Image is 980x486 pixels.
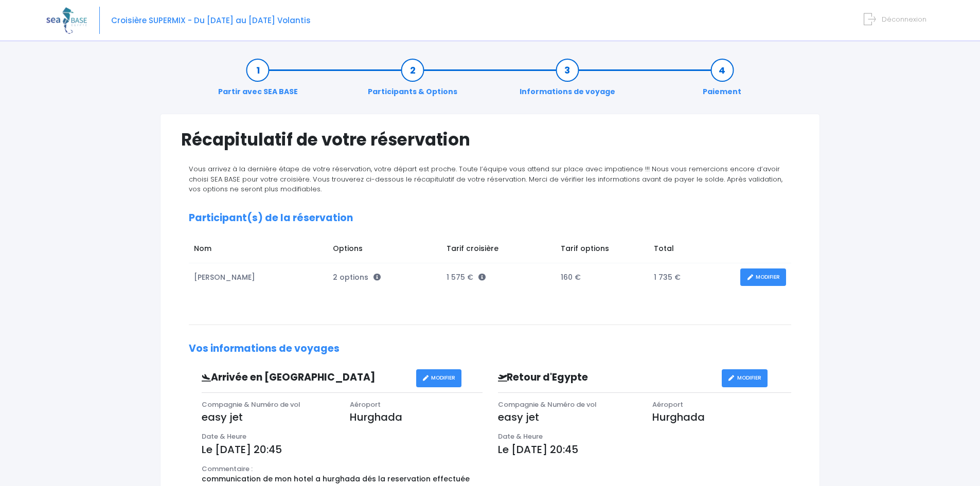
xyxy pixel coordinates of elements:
[652,409,791,425] p: Hurghada
[882,14,926,24] span: Déconnexion
[478,272,486,282] span: <p style='text-align:left; padding : 10px; padding-bottom:0; margin-bottom:10px'>Vous disposez d'...
[556,263,649,292] td: 160 €
[498,400,597,409] span: Compagnie & Numéro de vol
[213,65,303,97] a: Partir avec SEA BASE
[649,263,735,292] td: 1 735 €
[189,212,791,224] h2: Participant(s) de la réservation
[498,431,543,441] span: Date & Heure
[698,65,746,97] a: Paiement
[498,442,792,457] p: Le [DATE] 20:45
[111,15,311,26] span: Croisière SUPERMIX - Du [DATE] au [DATE] Volantis
[441,263,556,292] td: 1 575 €
[350,409,483,425] p: Hurghada
[373,272,381,282] span: <p style='text-align:left; padding : 10px; padding-bottom:0; margin-bottom:10px'> - 2ème Pont sup...
[202,431,246,441] span: Date & Heure
[514,65,620,97] a: Informations de voyage
[556,238,649,263] td: Tarif options
[202,474,483,484] p: communication de mon hotel a hurghada dés la reservation effectuée
[416,369,462,387] a: MODIFIER
[202,409,334,425] p: easy jet
[189,343,791,355] h2: Vos informations de voyages
[722,369,768,387] a: MODIFIER
[740,268,786,286] a: MODIFIER
[202,400,300,409] span: Compagnie & Numéro de vol
[189,263,328,292] td: [PERSON_NAME]
[202,464,253,474] span: Commentaire :
[328,238,441,263] td: Options
[202,442,483,457] p: Le [DATE] 20:45
[189,238,328,263] td: Nom
[189,164,782,194] span: Vous arrivez à la dernière étape de votre réservation, votre départ est proche. Toute l’équipe vo...
[181,130,799,150] h1: Récapitulatif de votre réservation
[194,372,416,384] h3: Arrivée en [GEOGRAPHIC_DATA]
[652,400,683,409] span: Aéroport
[498,409,637,425] p: easy jet
[490,372,722,384] h3: Retour d'Egypte
[333,272,381,282] span: 2 options
[363,65,462,97] a: Participants & Options
[649,238,735,263] td: Total
[350,400,381,409] span: Aéroport
[441,238,556,263] td: Tarif croisière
